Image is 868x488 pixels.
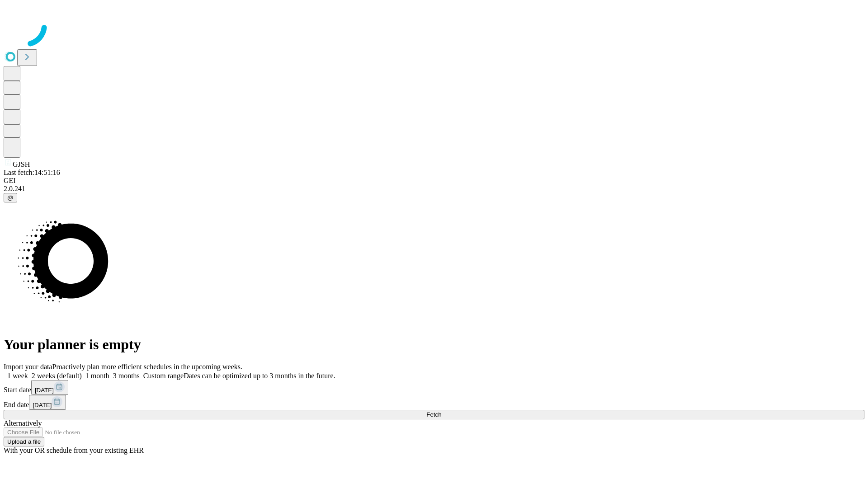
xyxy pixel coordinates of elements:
[32,372,82,380] span: 2 weeks (default)
[4,410,864,419] button: Fetch
[7,194,14,201] span: @
[7,372,28,380] span: 1 week
[4,446,144,454] span: With your OR schedule from your existing EHR
[35,387,54,394] span: [DATE]
[4,395,864,410] div: End date
[113,372,140,380] span: 3 months
[4,169,60,176] span: Last fetch: 14:51:16
[4,336,864,353] h1: Your planner is empty
[4,177,864,185] div: GEI
[4,185,864,193] div: 2.0.241
[31,380,68,395] button: [DATE]
[143,372,184,380] span: Custom range
[4,363,52,371] span: Import your data
[33,402,52,408] span: [DATE]
[4,380,864,395] div: Start date
[29,395,66,410] button: [DATE]
[85,372,109,380] span: 1 month
[52,363,242,371] span: Proactively plan more efficient schedules in the upcoming weeks.
[4,419,42,427] span: Alternatively
[13,160,30,168] span: GJSH
[184,372,335,380] span: Dates can be optimized up to 3 months in the future.
[4,193,17,202] button: @
[4,437,44,446] button: Upload a file
[426,411,441,418] span: Fetch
